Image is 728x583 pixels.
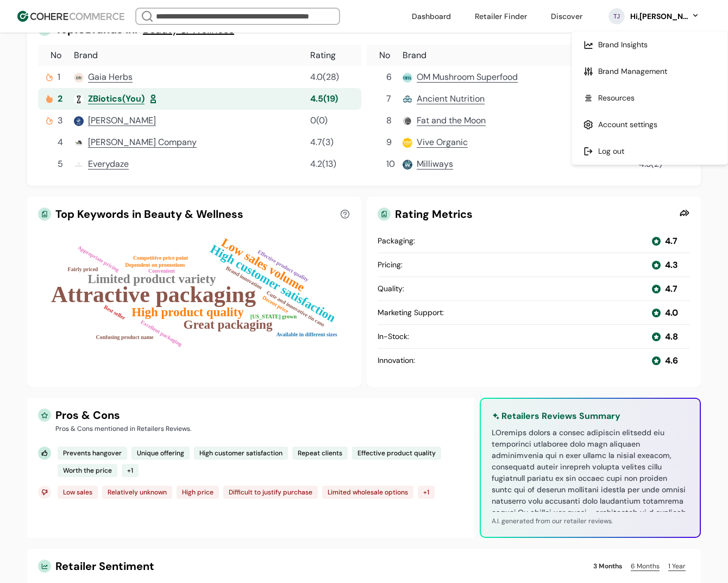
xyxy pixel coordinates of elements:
a: Gaia Herbs [88,71,133,84]
a: Ancient Nutrition [417,92,485,105]
text: Limited product variety [88,272,216,286]
div: 4.7 [665,283,677,296]
a: Fat and the Moon [417,114,486,127]
div: Retailer Sentiment [38,560,585,573]
div: In-Stock : [378,331,409,342]
div: Brand [403,49,637,62]
text: Excellent packaging [140,319,183,347]
text: Cute and innovative tin cans [266,290,326,328]
div: Brand [74,49,308,62]
span: 1 [58,71,60,84]
div: High price [177,486,219,499]
text: Available in different sizes [276,331,337,337]
div: Rating [310,49,359,62]
div: Hi, [PERSON_NAME] [629,11,689,22]
text: Fairly priced [68,266,98,272]
text: Attractive packaging [51,282,256,307]
text: [US_STATE] grown [250,314,297,319]
div: 4.3 [665,259,678,272]
span: 8 [386,114,392,127]
div: + 1 [122,464,139,477]
span: Milliways [417,158,453,170]
span: 0 ( 0 ) [310,115,328,126]
div: Limited wholesale options [322,486,413,499]
text: Confusing product name [96,334,154,340]
div: Pros & Cons mentioned in Retailers Reviews. [55,424,463,434]
span: 4.5 ( 19 ) [310,93,338,104]
div: Repeat clients [292,447,348,460]
a: [PERSON_NAME] [88,114,156,127]
div: Difficult to justify purchase [223,486,318,499]
text: Best seller [103,304,127,321]
img: Cohere Logo [17,11,124,22]
a: 6 Months [626,560,664,573]
div: Pricing : [378,259,403,271]
a: Milliways [417,158,453,171]
a: 1 Year [664,560,690,573]
div: Rating Metrics [378,208,675,221]
span: 3 [58,114,62,127]
div: Quality : [378,283,404,294]
div: 4.6 [665,354,678,367]
div: Unique offering [131,447,190,460]
span: 2 [58,92,62,105]
div: Low sales [58,486,98,499]
a: Everydaze [88,158,129,171]
div: Prevents hangover [58,447,127,460]
text: High customer satisfaction [208,242,338,325]
text: Convenient [148,268,175,274]
a: OM Mushroom Superfood [417,71,518,84]
text: Competitive price point [133,255,189,261]
span: OM Mushroom Superfood [417,71,518,83]
span: (You) [122,93,145,104]
div: Relatively unknown [102,486,172,499]
div: High customer satisfaction [194,447,288,460]
span: 10 [386,158,395,171]
text: Decent price [261,294,290,315]
text: Appropriate pricing [77,245,120,273]
span: 6 [386,71,392,84]
div: + 1 [418,486,435,499]
span: 4.7 ( 3 ) [310,136,334,148]
span: 9 [386,136,392,149]
text: Effective product quality [256,249,310,283]
span: Ancient Nutrition [417,93,485,104]
span: 4.0 ( 28 ) [310,71,339,83]
span: 7 [386,92,391,105]
button: Hi,[PERSON_NAME] [629,11,700,22]
span: [PERSON_NAME] [88,115,156,126]
div: Worth the price [58,464,117,477]
span: [PERSON_NAME] Company [88,136,197,148]
div: Innovation : [378,355,415,366]
text: Brand innovation [225,265,263,290]
div: Retailers Reviews Summary [501,410,620,423]
span: 4.2 ( 13 ) [310,158,336,170]
div: 4.8 [665,330,678,343]
div: A.I. generated from our retailer reviews. [492,516,689,526]
div: Effective product quality [352,447,441,460]
span: Fat and the Moon [417,115,486,126]
span: Everydaze [88,158,129,170]
text: Dependent on promotions [125,262,185,268]
div: Pros & Cons [38,409,463,422]
a: ZBiotics(You) [88,92,145,105]
div: No [369,49,400,62]
span: 4 [58,136,63,149]
div: No [40,49,72,62]
div: Packaging : [378,235,415,247]
a: [PERSON_NAME] Company [88,136,197,149]
span: ZBiotics [88,93,122,104]
div: Marketing Support : [378,307,444,318]
text: High product quality [131,305,244,319]
span: Gaia Herbs [88,71,133,83]
a: Vive Organic [417,136,468,149]
span: Vive Organic [417,136,468,148]
span: 5 [58,158,63,171]
div: 4.0 [665,306,678,319]
a: 3 Months [589,560,626,573]
text: Low sales volume [219,236,307,294]
text: Great packaging [184,318,273,331]
div: Top Keywords in Beauty & Wellness [55,208,243,221]
div: 4.7 [665,235,677,248]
